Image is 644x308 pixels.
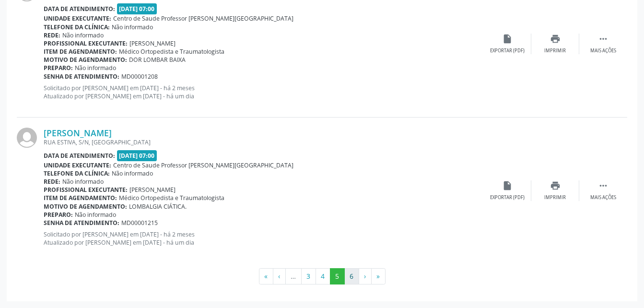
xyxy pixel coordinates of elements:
span: Centro de Saude Professor [PERSON_NAME][GEOGRAPHIC_DATA] [113,161,293,169]
b: Unidade executante: [44,161,111,169]
button: Go to page 3 [301,268,316,284]
span: Não informado [62,31,104,39]
b: Preparo: [44,211,73,219]
span: DOR LOMBAR BAIXA [129,56,186,64]
span: Não informado [112,169,153,178]
div: Mais ações [590,47,616,54]
div: Exportar (PDF) [490,47,525,54]
span: Não informado [75,64,116,72]
b: Rede: [44,178,60,186]
button: Go to page 4 [316,268,330,284]
b: Preparo: [44,64,73,72]
span: Não informado [62,178,104,186]
b: Senha de atendimento: [44,219,119,227]
b: Motivo de agendamento: [44,56,127,64]
i:  [598,180,609,191]
img: img [17,128,37,148]
i: insert_drive_file [502,180,513,191]
button: Go to page 5 [330,268,345,284]
div: Imprimir [544,194,566,201]
span: Médico Ortopedista e Traumatologista [119,47,224,56]
div: Exportar (PDF) [490,194,525,201]
b: Profissional executante: [44,186,128,194]
b: Telefone da clínica: [44,169,110,178]
b: Unidade executante: [44,14,111,23]
ul: Pagination [17,268,627,284]
a: [PERSON_NAME] [44,128,112,138]
b: Motivo de agendamento: [44,202,127,211]
b: Rede: [44,31,60,39]
span: MD00001208 [121,72,158,81]
i: print [550,34,561,44]
button: Go to previous page [273,268,286,284]
span: Não informado [112,23,153,31]
i: insert_drive_file [502,34,513,44]
b: Senha de atendimento: [44,72,119,81]
span: Não informado [75,211,116,219]
div: Imprimir [544,47,566,54]
b: Telefone da clínica: [44,23,110,31]
button: Go to page 6 [344,268,359,284]
span: MD00001215 [121,219,158,227]
button: Go to next page [359,268,372,284]
span: [DATE] 07:00 [117,3,157,14]
button: Go to last page [371,268,386,284]
b: Item de agendamento: [44,47,117,56]
i:  [598,34,609,44]
span: Centro de Saude Professor [PERSON_NAME][GEOGRAPHIC_DATA] [113,14,293,23]
p: Solicitado por [PERSON_NAME] em [DATE] - há 2 meses Atualizado por [PERSON_NAME] em [DATE] - há u... [44,230,483,247]
b: Item de agendamento: [44,194,117,202]
b: Data de atendimento: [44,5,115,13]
i: print [550,180,561,191]
span: Médico Ortopedista e Traumatologista [119,194,224,202]
span: [DATE] 07:00 [117,150,157,161]
b: Data de atendimento: [44,152,115,160]
span: [PERSON_NAME] [129,39,176,47]
span: [PERSON_NAME] [129,186,176,194]
b: Profissional executante: [44,39,128,47]
button: Go to first page [259,268,273,284]
div: Mais ações [590,194,616,201]
div: RUA ESTIVA, S/N, [GEOGRAPHIC_DATA] [44,138,483,146]
p: Solicitado por [PERSON_NAME] em [DATE] - há 2 meses Atualizado por [PERSON_NAME] em [DATE] - há u... [44,84,483,100]
span: LOMBALGIA CIÁTICA. [129,202,187,211]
